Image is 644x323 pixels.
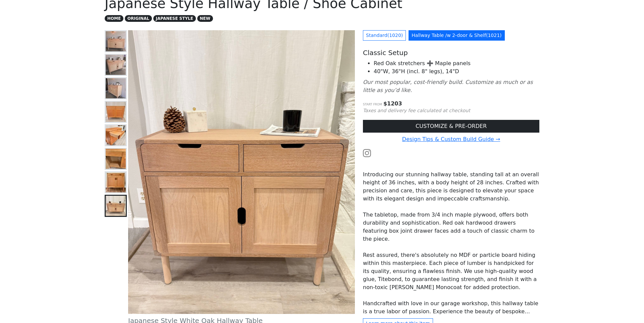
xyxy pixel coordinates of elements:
a: Standard(1020) [363,30,406,41]
a: Hallway Table /w 2-door & Shelf(1021) [409,30,504,41]
p: The tabletop, made from 3/4 inch maple plywood, offers both durability and sophistication. Red oa... [363,211,539,243]
p: Rest assured, there's absolutely no MDF or particle board hiding within this masterpiece. Each pi... [363,251,539,291]
i: Our most popular, cost-friendly build. Customize as much or as little as you’d like. [363,79,533,93]
img: Japanese Style Hallway / Shoe Cabinet /w 2DR - Overall [106,31,126,51]
img: Japanese Style Hallway / Shoe Cabinet /w 2DR - Front [106,55,126,75]
img: Japanese Style Cherry Heirloom Shoe Cabinet - w/ Custom Handles [106,172,126,192]
img: Japanese Style Cherry Heirloom Hallway / Shoe Cabinet - Maple Dovetail Drawer [106,125,126,145]
a: Watch the build video or pictures on Instagram [363,149,371,156]
p: Handcrafted with love in our garage workshop, this hallway table is a true labor of passion. Expe... [363,299,539,316]
a: CUSTOMIZE & PRE-ORDER [363,120,539,133]
small: Taxes and delivery fee calculated at checkout [363,108,470,113]
small: Start from [363,103,382,106]
span: ORIGINAL [125,15,152,22]
h5: Classic Setup [363,49,539,57]
p: Introducing our stunning hallway table, standing tall at an overall height of 36 inches, with a b... [363,171,539,203]
span: JAPANESE STYLE [153,15,196,22]
img: Japanese Style White Oak Hallway Table [106,196,126,216]
span: $ 1203 [383,100,402,107]
img: Japanese Style White Oak Hallway Table [128,30,355,314]
img: Japanese Style Cherry Heirloom Hallway / Shoe Cabinet - Inside Cabinet [106,149,126,169]
img: Japanese Style Cherry Heirloom Hallway / Shoe Cabinet [106,102,126,122]
li: 40"W, 36"H (incl. 8" legs), 14"D [374,67,539,76]
img: Japanese Style Hallway / Shoe Cabinet /w 2DR - Right Side [106,78,126,98]
a: Design Tips & Custom Build Guide → [402,136,500,142]
li: Red Oak stretchers ➕ Maple panels [374,59,539,67]
span: NEW [197,15,213,22]
span: HOME [105,15,123,22]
